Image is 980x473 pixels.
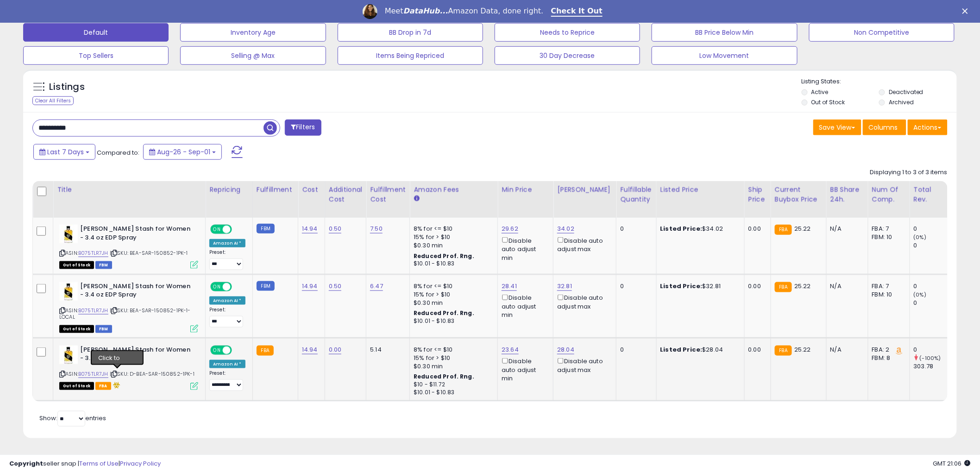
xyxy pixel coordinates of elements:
b: Reduced Prof. Rng. [414,252,474,260]
button: Needs to Reprice [495,23,640,42]
span: 25.22 [794,345,811,354]
b: [PERSON_NAME] Stash for Women - 3.4 oz EDP Spray [80,282,193,302]
div: N/A [830,282,861,290]
div: Cost [302,185,321,195]
span: ON [211,346,223,354]
b: Listed Price: [660,224,703,233]
div: N/A [830,346,861,354]
div: 15% for > $10 [414,233,490,241]
div: Disable auto adjust min [502,356,546,383]
button: Filters [285,120,321,136]
button: Save View [813,120,861,135]
div: Total Rev. [914,185,948,204]
p: Listing States: [802,77,957,86]
div: $10.01 - $10.83 [414,317,490,325]
a: B075TLR7JH [78,249,108,257]
b: Listed Price: [660,345,703,354]
small: (-100%) [920,354,941,362]
div: Num of Comp. [872,185,906,204]
button: Selling @ Max [180,46,326,65]
div: [PERSON_NAME] [557,185,612,195]
div: Title [57,185,201,195]
label: Active [811,88,829,96]
span: OFF [231,226,245,233]
div: Listed Price [660,185,741,195]
div: Amazon AI * [209,360,245,368]
div: 0 [914,241,951,250]
div: 8% for <= $10 [414,225,490,233]
div: Fulfillment [257,185,294,195]
button: BB Drop in 7d [338,23,483,42]
a: Check It Out [551,6,603,17]
a: 29.62 [502,224,518,233]
span: | SKU: BEA-SAR-150852-1PK-1-LOCAL [59,307,191,321]
img: Profile image for Georgie [363,4,377,19]
div: Amazon AI * [209,296,245,305]
button: Top Sellers [23,46,169,65]
div: Min Price [502,185,549,195]
small: FBM [257,281,275,291]
div: 303.78 [914,362,951,371]
small: FBA [775,225,792,235]
button: Default [23,23,169,42]
a: 32.81 [557,282,572,291]
div: 0 [914,346,951,354]
span: All listings that are currently out of stock and unavailable for purchase on Amazon [59,261,94,269]
small: (0%) [914,291,927,298]
b: Listed Price: [660,282,703,290]
small: FBA [775,282,792,292]
div: ASIN: [59,225,198,268]
h5: Listings [49,81,85,94]
div: Amazon Fees [414,185,494,195]
small: FBA [775,346,792,356]
div: Disable auto adjust max [557,293,609,311]
a: Privacy Policy [120,459,161,468]
small: Amazon Fees. [414,195,419,203]
div: 0 [620,346,649,354]
div: 15% for > $10 [414,290,490,299]
div: Clear All Filters [32,96,74,105]
div: Meet Amazon Data, done right. [385,6,544,16]
div: $0.30 min [414,362,490,371]
a: 14.94 [302,345,318,354]
small: FBA [257,346,274,356]
b: [PERSON_NAME] Stash for Women - 3.4 oz EDP Spray [80,225,193,244]
div: FBM: 8 [872,354,903,362]
a: Terms of Use [79,459,119,468]
div: $10 - $11.72 [414,381,490,389]
div: Current Buybox Price [775,185,823,204]
div: Amazon AI * [209,239,245,247]
a: 0.00 [329,345,342,354]
button: Columns [863,120,906,135]
div: ASIN: [59,346,198,389]
span: ON [211,283,223,290]
a: 23.64 [502,345,519,354]
span: Last 7 Days [47,147,84,157]
div: 0 [914,225,951,233]
div: 0.00 [748,282,764,290]
div: FBM: 10 [872,233,903,241]
label: Deactivated [889,88,923,96]
div: $28.04 [660,346,737,354]
div: Disable auto adjust max [557,356,609,374]
div: 0 [620,282,649,290]
div: Preset: [209,370,245,391]
span: OFF [231,283,245,290]
button: Aug-26 - Sep-01 [143,144,222,160]
span: FBM [95,261,112,269]
div: 0.00 [748,225,764,233]
div: FBA: 7 [872,225,903,233]
span: | SKU: BEA-SAR-150852-1PK-1 [110,249,188,257]
span: Show: entries [39,414,106,423]
div: Displaying 1 to 3 of 3 items [870,168,948,177]
button: Actions [908,120,948,135]
span: FBM [95,325,112,333]
div: Ship Price [748,185,767,204]
span: All listings that are currently out of stock and unavailable for purchase on Amazon [59,325,94,333]
button: 30 Day Decrease [495,46,640,65]
button: Non Competitive [809,23,955,42]
div: Additional Cost [329,185,363,204]
a: B075TLR7JH [78,370,108,378]
div: 0 [914,282,951,290]
div: Fulfillment Cost [370,185,406,204]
